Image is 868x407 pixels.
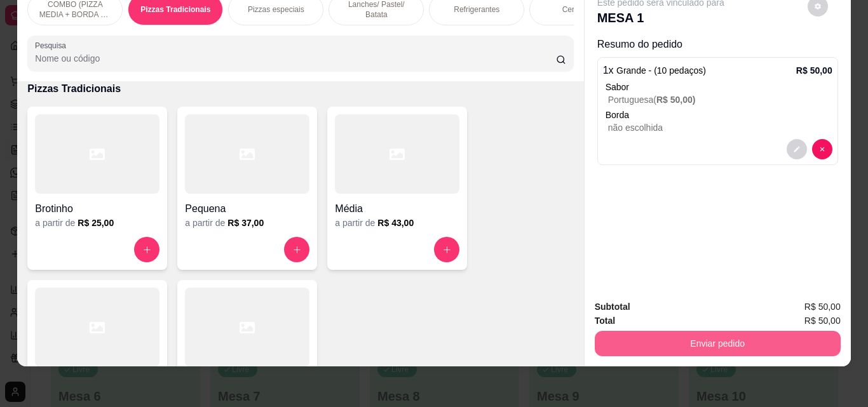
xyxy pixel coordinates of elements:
p: Pizzas especiais [248,4,304,15]
h4: Pequena [185,201,309,217]
p: Refrigerantes [454,4,499,15]
span: Grande - (10 pedaços) [616,65,706,76]
div: a partir de [35,217,159,229]
label: Pesquisa [35,40,71,51]
button: decrease-product-quantity [787,139,807,159]
h4: Média [335,201,459,217]
p: MESA 1 [597,9,724,27]
p: Portuguesa ( [608,93,832,106]
p: R$ 50,00 [796,64,832,77]
input: Pesquisa [35,52,556,65]
strong: Total [595,316,615,326]
div: a partir de [335,217,459,229]
div: a partir de [185,217,309,229]
p: Borda [606,109,832,121]
p: não escolhida [608,121,832,134]
p: Pizzas Tradicionais [140,4,210,15]
p: 1 x [603,63,706,78]
button: increase-product-quantity [434,237,459,262]
button: Enviar pedido [595,331,841,356]
span: R$ 50,00 ) [656,95,696,105]
div: Sabor [606,81,832,93]
p: Resumo do pedido [597,37,838,52]
h4: Brotinho [35,201,159,217]
p: Cervejas [562,4,592,15]
h6: R$ 43,00 [377,217,414,229]
h6: R$ 25,00 [78,217,114,229]
button: increase-product-quantity [134,237,159,262]
strong: Subtotal [595,302,630,312]
h6: R$ 37,00 [227,217,264,229]
p: Pizzas Tradicionais [27,81,573,97]
span: R$ 50,00 [804,300,841,314]
button: decrease-product-quantity [812,139,832,159]
button: increase-product-quantity [284,237,309,262]
span: R$ 50,00 [804,314,841,328]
